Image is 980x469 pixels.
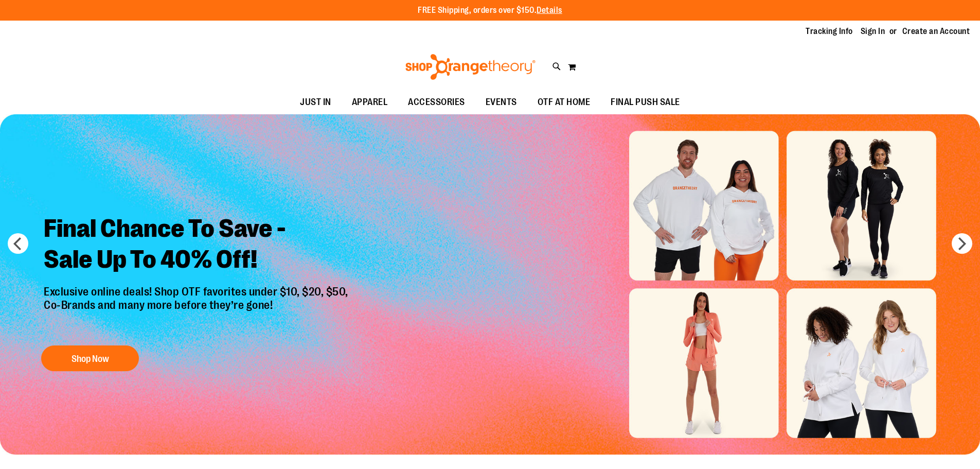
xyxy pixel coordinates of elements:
span: JUST IN [300,91,331,114]
button: next [952,233,972,254]
a: Tracking Info [806,26,853,37]
img: Shop Orangetheory [404,54,537,80]
a: Final Chance To Save -Sale Up To 40% Off! Exclusive online deals! Shop OTF favorites under $10, $... [36,205,359,377]
p: Exclusive online deals! Shop OTF favorites under $10, $20, $50, Co-Brands and many more before th... [36,285,359,336]
span: EVENTS [486,91,517,114]
button: Shop Now [41,345,139,371]
span: ACCESSORIES [408,91,465,114]
h2: Final Chance To Save - Sale Up To 40% Off! [36,205,359,285]
span: APPAREL [352,91,388,114]
button: prev [8,233,28,254]
a: Details [537,6,562,15]
p: FREE Shipping, orders over $150. [418,5,562,16]
a: Create an Account [902,26,970,37]
span: FINAL PUSH SALE [611,91,680,114]
a: Sign In [861,26,885,37]
span: OTF AT HOME [538,91,591,114]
